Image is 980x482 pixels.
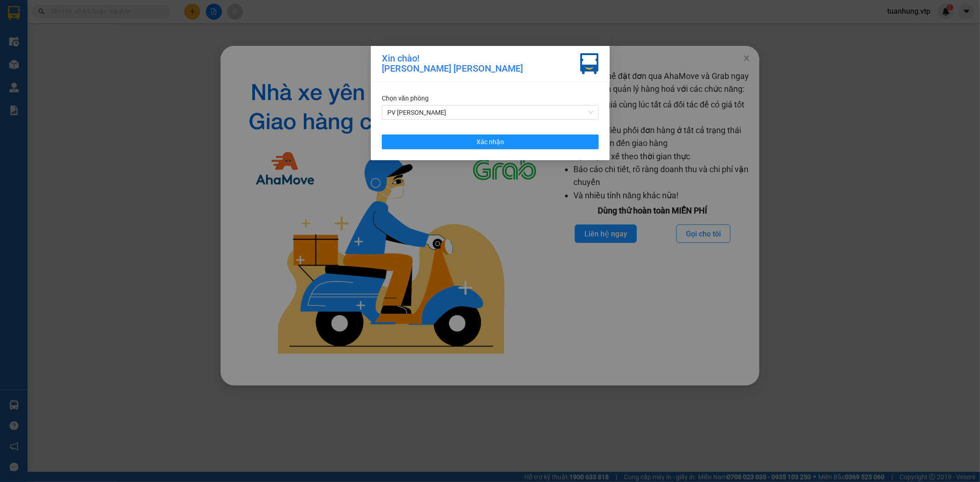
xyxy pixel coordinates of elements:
[476,137,504,147] span: Xác nhận
[580,53,599,74] img: vxr-icon
[382,135,599,149] button: Xác nhận
[382,53,523,74] div: Xin chào! [PERSON_NAME] [PERSON_NAME]
[382,93,599,103] div: Chọn văn phòng
[387,106,593,119] span: PV Tân Bình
